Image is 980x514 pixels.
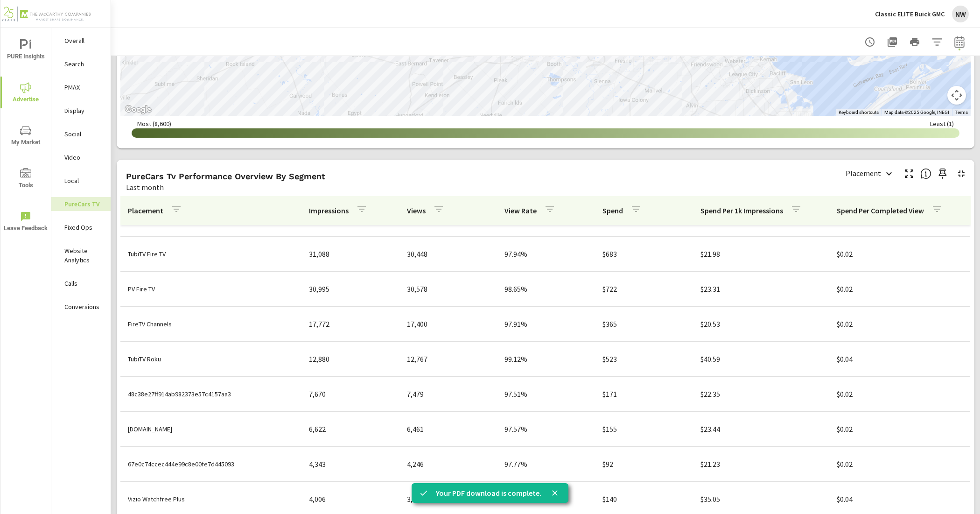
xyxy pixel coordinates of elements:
[700,458,822,470] p: $21.23
[837,388,963,400] p: $0.02
[51,197,111,211] div: PureCars TV
[64,246,103,265] p: Website Analytics
[51,127,111,141] div: Social
[875,10,945,18] p: Classic ELITE Buick GMC
[837,353,963,365] p: $0.04
[128,494,294,504] p: Vizio Watchfree Plus
[837,318,963,330] p: $0.02
[407,283,490,295] p: 30,578
[51,34,111,48] div: Overall
[602,388,686,400] p: $171
[504,423,588,435] p: 97.57%
[837,493,963,505] p: $0.04
[504,458,588,470] p: 97.77%
[51,276,111,290] div: Calls
[128,424,294,434] p: [DOMAIN_NAME]
[3,168,48,191] span: Tools
[126,182,164,193] p: Last month
[950,33,969,51] button: Select Date Range
[123,104,154,116] img: Google
[504,388,588,400] p: 97.51%
[128,459,294,469] p: 67e0c74ccec444e99c8e00fe7d445093
[407,318,490,330] p: 17,400
[504,283,588,295] p: 98.65%
[64,36,103,45] p: Overall
[930,120,954,128] p: Least ( 1 )
[700,493,822,505] p: $35.05
[407,388,490,400] p: 7,479
[51,80,111,94] div: PMAX
[128,319,294,329] p: FireTV Channels
[309,388,392,400] p: 7,670
[883,33,902,51] button: "Export Report to PDF"
[64,302,103,311] p: Conversions
[64,153,103,162] p: Video
[700,248,822,260] p: $21.98
[64,106,103,115] p: Display
[64,59,103,69] p: Search
[0,28,51,243] div: nav menu
[64,83,103,92] p: PMAX
[837,248,963,260] p: $0.02
[928,33,946,51] button: Apply Filters
[128,389,294,399] p: 48c38e27ff914ab982373e57c4157aa3
[51,244,111,267] div: Website Analytics
[700,388,822,400] p: $22.35
[309,458,392,470] p: 4,343
[504,206,537,215] p: View Rate
[3,211,48,234] span: Leave Feedback
[128,284,294,294] p: PV Fire TV
[602,353,686,365] p: $523
[51,57,111,71] div: Search
[947,86,966,105] button: Map camera controls
[3,125,48,148] span: My Market
[64,199,103,209] p: PureCars TV
[128,249,294,259] p: TubiTV Fire TV
[837,423,963,435] p: $0.02
[839,109,879,116] button: Keyboard shortcuts
[504,353,588,365] p: 99.12%
[407,248,490,260] p: 30,448
[407,206,426,215] p: Views
[935,166,950,181] span: Save this to your personalized report
[407,423,490,435] p: 6,461
[837,206,924,215] p: Spend Per Completed View
[602,283,686,295] p: $722
[309,423,392,435] p: 6,622
[837,458,963,470] p: $0.02
[840,165,898,182] div: Placement
[51,174,111,188] div: Local
[602,458,686,470] p: $92
[954,166,969,181] button: Minimize Widget
[700,206,783,215] p: Spend Per 1k Impressions
[955,110,968,115] a: Terms (opens in new tab)
[602,318,686,330] p: $365
[905,33,924,51] button: Print Report
[602,423,686,435] p: $155
[602,206,623,215] p: Spend
[309,493,392,505] p: 4,006
[128,354,294,364] p: TubiTV Roku
[902,166,917,181] button: Make Fullscreen
[51,150,111,164] div: Video
[602,493,686,505] p: $140
[884,110,949,115] span: Map data ©2025 Google, INEGI
[952,6,969,22] div: NW
[3,82,48,105] span: Advertise
[64,176,103,185] p: Local
[64,223,103,232] p: Fixed Ops
[407,458,490,470] p: 4,246
[51,220,111,234] div: Fixed Ops
[51,300,111,314] div: Conversions
[309,353,392,365] p: 12,880
[126,171,325,181] h5: PureCars Tv Performance Overview By Segment
[309,248,392,260] p: 31,088
[700,283,822,295] p: $23.31
[504,248,588,260] p: 97.94%
[920,168,931,179] span: This is a summary of PureCars TV performance by various segments. Use the dropdown in the top rig...
[123,104,154,116] a: Open this area in Google Maps (opens a new window)
[64,279,103,288] p: Calls
[602,248,686,260] p: $683
[309,283,392,295] p: 30,995
[504,318,588,330] p: 97.91%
